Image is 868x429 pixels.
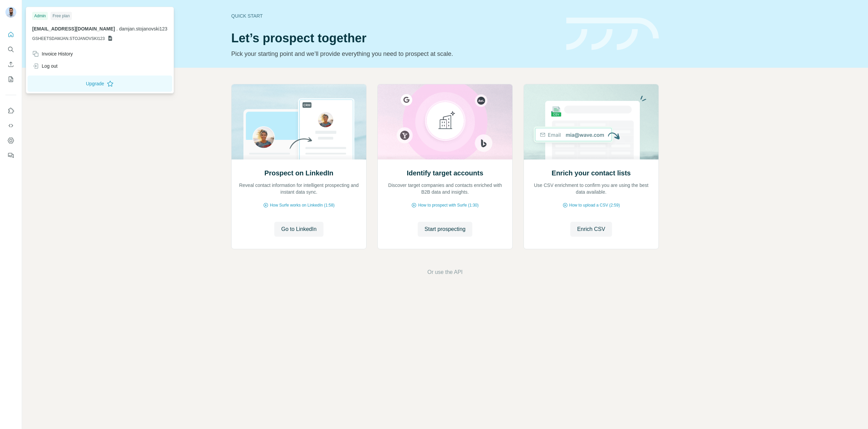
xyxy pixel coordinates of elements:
[377,84,513,159] img: Identify target accounts
[5,58,16,70] button: Enrich CSV
[5,134,16,147] button: Dashboard
[32,63,58,69] div: Log out
[231,84,367,159] img: Prospect on LinkedIn
[5,105,16,117] button: Use Surfe on LinkedIn
[270,202,335,208] span: How Surfe works on LinkedIn (1:58)
[5,28,16,41] button: Quick start
[569,202,620,208] span: How to upload a CSV (2:59)
[5,120,16,132] button: Use Surfe API
[384,182,506,195] p: Discover target companies and contacts enriched with B2B data and insights.
[32,36,105,42] span: GSHEETSDAMJAN.STOJANOVSKI123
[32,12,48,20] div: Admin
[427,268,462,276] button: Or use the API
[570,222,612,237] button: Enrich CSV
[274,222,323,237] button: Go to LinkedIn
[27,76,172,92] button: Upgrade
[231,31,558,45] h1: Let’s prospect together
[5,43,16,56] button: Search
[119,26,167,31] span: damjan.stojanovski123
[32,50,73,57] div: Invoice History
[238,182,359,195] p: Reveal contact information for intelligent prospecting and instant data sync.
[32,26,115,31] span: [EMAIL_ADDRESS][DOMAIN_NAME]
[5,73,16,85] button: My lists
[281,225,316,233] span: Go to LinkedIn
[566,18,659,50] img: banner
[425,225,466,233] span: Start prospecting
[116,26,118,31] span: .
[51,12,72,20] div: Free plan
[524,84,659,159] img: Enrich your contact lists
[531,182,652,195] p: Use CSV enrichment to confirm you are using the best data available.
[407,168,484,178] h2: Identify target accounts
[264,168,333,178] h2: Prospect on LinkedIn
[577,225,605,233] span: Enrich CSV
[552,168,631,178] h2: Enrich your contact lists
[418,222,472,237] button: Start prospecting
[418,202,478,208] span: How to prospect with Surfe (1:30)
[231,13,558,19] div: Quick start
[231,49,558,59] p: Pick your starting point and we’ll provide everything you need to prospect at scale.
[5,149,16,162] button: Feedback
[5,7,16,18] img: Avatar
